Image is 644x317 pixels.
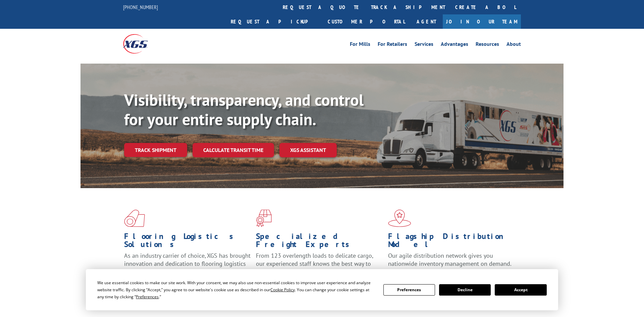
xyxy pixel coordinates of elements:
a: XGS ASSISTANT [279,143,337,157]
a: Track shipment [124,143,187,157]
h1: Flooring Logistics Solutions [124,232,251,252]
a: About [506,42,521,49]
p: From 123 overlength loads to delicate cargo, our experienced staff knows the best way to move you... [256,252,383,282]
a: Agent [410,14,443,29]
a: For Mills [350,42,370,49]
img: xgs-icon-flagship-distribution-model-red [388,210,411,227]
span: Our agile distribution network gives you nationwide inventory management on demand. [388,252,512,267]
span: Cookie Policy [270,287,295,293]
button: Preferences [383,284,435,296]
a: Resources [476,42,499,49]
a: Services [415,42,433,49]
div: Cookie Consent Prompt [86,269,558,310]
a: Advantages [441,42,468,49]
h1: Flagship Distribution Model [388,232,515,252]
a: Customer Portal [323,14,410,29]
a: Join Our Team [443,14,521,29]
a: Calculate transit time [193,143,274,157]
span: Preferences [136,294,159,300]
img: xgs-icon-total-supply-chain-intelligence-red [124,210,145,227]
a: Request a pickup [226,14,323,29]
h1: Specialized Freight Experts [256,232,383,252]
button: Accept [495,284,546,296]
span: As an industry carrier of choice, XGS has brought innovation and dedication to flooring logistics... [124,252,251,275]
b: Visibility, transparency, and control for your entire supply chain. [124,89,364,130]
img: xgs-icon-focused-on-flooring-red [256,210,272,227]
a: [PHONE_NUMBER] [123,4,158,10]
a: For Retailers [378,42,407,49]
button: Decline [439,284,491,296]
div: We use essential cookies to make our site work. With your consent, we may also use non-essential ... [97,279,375,300]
